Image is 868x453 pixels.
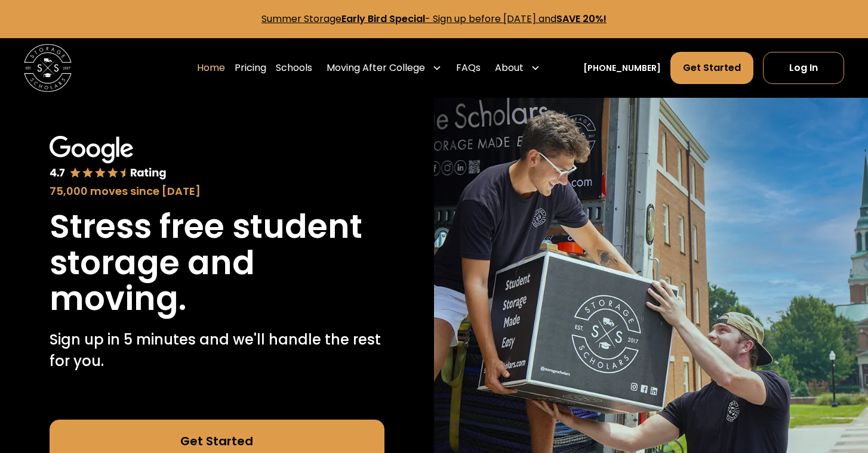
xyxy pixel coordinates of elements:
[50,183,384,199] div: 75,000 moves since [DATE]
[197,51,225,85] a: Home
[490,51,545,85] div: About
[583,62,661,75] a: [PHONE_NUMBER]
[235,51,266,85] a: Pricing
[50,209,384,317] h1: Stress free student storage and moving.
[24,44,72,92] a: home
[670,52,753,84] a: Get Started
[556,12,607,26] strong: SAVE 20%!
[763,52,844,84] a: Log In
[341,12,425,26] strong: Early Bird Special
[24,44,72,92] img: Storage Scholars main logo
[327,61,425,75] div: Moving After College
[276,51,312,85] a: Schools
[495,61,524,75] div: About
[261,12,607,26] a: Summer StorageEarly Bird Special- Sign up before [DATE] andSAVE 20%!
[50,329,384,372] p: Sign up in 5 minutes and we'll handle the rest for you.
[322,51,447,85] div: Moving After College
[456,51,481,85] a: FAQs
[50,136,167,181] img: Google 4.7 star rating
